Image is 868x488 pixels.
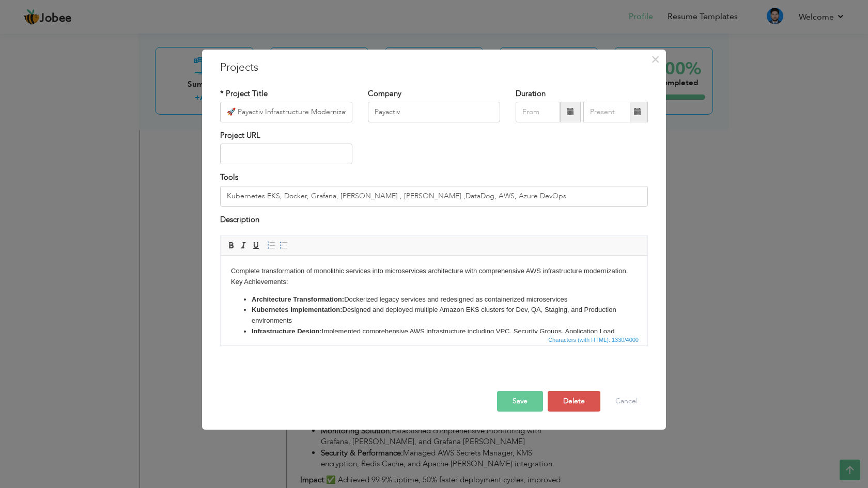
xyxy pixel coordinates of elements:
[225,240,237,251] a: Bold
[583,102,630,122] input: Present
[546,335,642,344] div: Statistics
[368,88,401,99] label: Company
[516,88,546,99] label: Duration
[10,10,416,174] body: Complete transformation of monolithic services into microservices architecture with comprehensive...
[647,51,663,68] button: Close
[31,71,396,92] li: Implemented comprehensive AWS infrastructure including VPC, Security Groups, Application Load Bal...
[31,50,122,58] strong: Kubernetes Implementation:
[651,50,660,69] span: ×
[266,240,277,251] a: Insert/Remove Numbered List
[220,130,260,141] label: Project URL
[605,391,648,412] button: Cancel
[220,214,259,225] label: Description
[516,102,560,122] input: From
[546,335,641,344] span: Characters (with HTML): 1330/4000
[221,256,647,333] iframe: Rich Text Editor, projectEditor
[220,60,648,75] h3: Projects
[220,172,238,183] label: Tools
[238,240,249,251] a: Italic
[250,240,261,251] a: Underline
[31,40,123,48] strong: Architecture Transformation:
[548,391,600,412] button: Delete
[220,88,268,99] label: * Project Title
[31,72,101,80] strong: Infrastructure Design:
[31,49,396,71] li: Designed and deployed multiple Amazon EKS clusters for Dev, QA, Staging, and Production environments
[278,240,289,251] a: Insert/Remove Bulleted List
[497,391,543,412] button: Save
[31,39,396,50] li: Dockerized legacy services and redesigned as containerized microservices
